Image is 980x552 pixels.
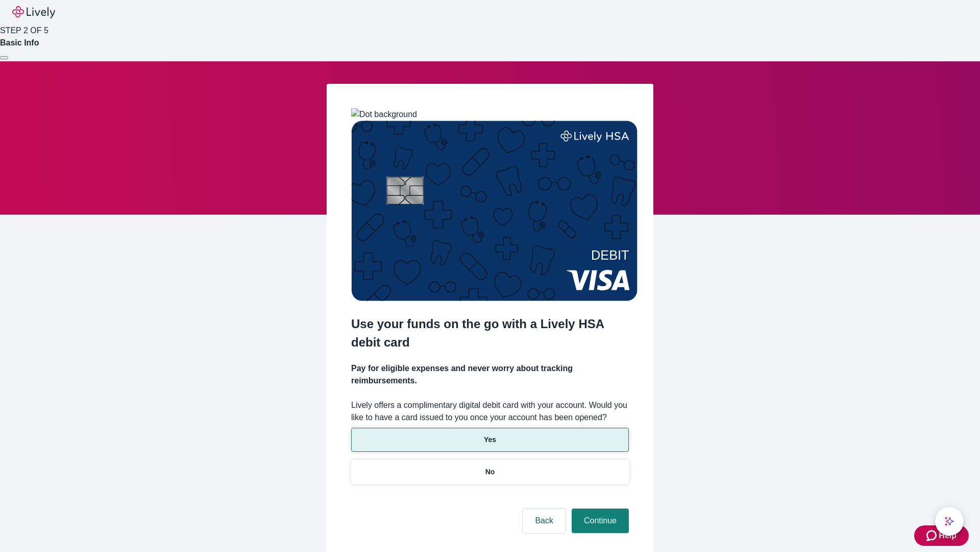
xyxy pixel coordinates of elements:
[523,509,566,533] button: Back
[914,525,969,546] button: Zendesk support iconHelp
[926,530,939,542] svg: Zendesk support icon
[484,434,496,445] p: Yes
[572,509,629,533] button: Continue
[12,6,55,18] img: Lively
[939,530,957,542] span: Help
[351,399,629,424] label: Lively offers a complimentary digital debit card with your account. Would you like to have a card...
[351,108,417,121] img: Dot background
[351,315,629,352] h2: Use your funds on the go with a Lively HSA debit card
[351,362,629,387] h4: Pay for eligible expenses and never worry about tracking reimbursements.
[351,121,638,301] img: Debit card
[944,516,954,526] svg: Lively AI Assistant
[485,467,495,477] p: No
[351,460,629,484] button: No
[351,428,629,452] button: Yes
[935,507,964,536] button: chat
